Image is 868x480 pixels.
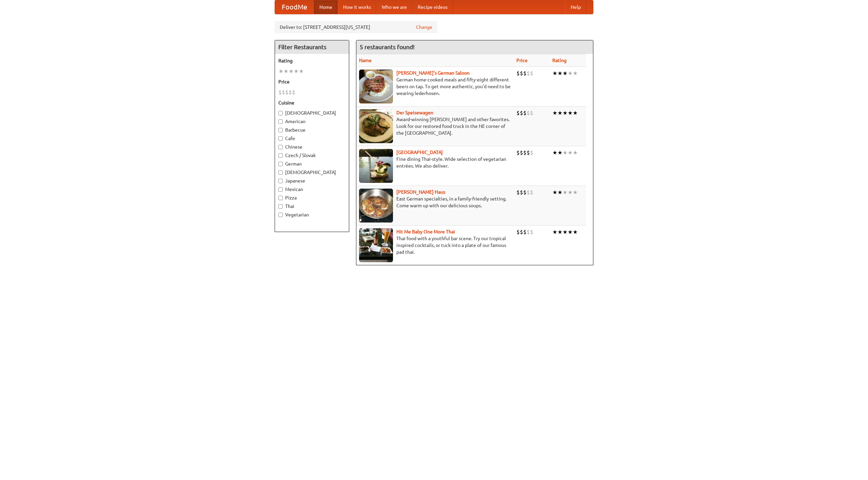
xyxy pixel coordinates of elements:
li: ★ [568,149,573,156]
img: kohlhaus.jpg [359,189,393,223]
li: ★ [568,109,573,117]
li: $ [292,89,295,96]
h4: Filter Restaurants [275,40,349,54]
p: East German specialties, in a family-friendly setting. Come warm up with our delicious soups. [359,195,511,209]
img: esthers.jpg [359,70,393,103]
li: ★ [573,228,578,236]
input: Thai [278,204,283,209]
li: ★ [552,109,557,117]
label: Pizza [278,194,346,201]
input: [DEMOGRAPHIC_DATA] [278,170,283,175]
li: $ [527,228,530,236]
li: ★ [563,228,568,236]
input: Barbecue [278,128,283,132]
li: ★ [563,109,568,117]
li: ★ [568,189,573,196]
label: Thai [278,203,346,210]
a: [PERSON_NAME]'s German Saloon [396,70,470,76]
li: ★ [568,70,573,77]
a: Change [416,24,432,31]
input: German [278,162,283,166]
p: Fine dining Thai-style. Wide selection of vegetarian entrées. We also deliver. [359,156,511,169]
li: ★ [568,228,573,236]
a: Home [314,0,338,14]
img: satay.jpg [359,149,393,183]
a: [GEOGRAPHIC_DATA] [396,150,443,155]
li: ★ [573,149,578,156]
a: How it works [338,0,376,14]
a: Price [516,58,528,63]
li: ★ [563,189,568,196]
li: $ [527,149,530,156]
p: Thai food with a youthful bar scene. Try our tropical inspired cocktails, or tuck into a plate of... [359,235,511,255]
li: $ [520,149,523,156]
li: ★ [563,149,568,156]
label: Barbecue [278,127,346,133]
li: $ [523,228,527,236]
li: ★ [299,68,304,75]
li: $ [520,70,523,77]
li: ★ [563,70,568,77]
li: ★ [573,109,578,117]
li: $ [530,70,533,77]
label: Japanese [278,177,346,184]
li: ★ [552,189,557,196]
li: ★ [294,68,299,75]
label: Czech / Slovak [278,152,346,159]
p: Award-winning [PERSON_NAME] and other favorites. Look for our restored food truck in the NE corne... [359,116,511,136]
a: Help [565,0,586,14]
a: Rating [552,58,567,63]
li: $ [530,149,533,156]
li: $ [523,149,527,156]
li: $ [516,109,520,117]
label: Cafe [278,135,346,142]
a: Recipe videos [412,0,453,14]
input: Czech / Slovak [278,153,283,158]
li: ★ [573,70,578,77]
input: [DEMOGRAPHIC_DATA] [278,111,283,115]
li: $ [523,109,527,117]
b: Hit Me Baby One More Thai [396,229,455,234]
li: ★ [278,68,283,75]
li: ★ [557,149,563,156]
div: Deliver to: [STREET_ADDRESS][US_STATE] [275,21,437,33]
li: $ [516,189,520,196]
label: Vegetarian [278,211,346,218]
label: Mexican [278,186,346,193]
a: [PERSON_NAME] Haus [396,189,445,195]
li: $ [516,70,520,77]
li: $ [516,149,520,156]
li: $ [289,89,292,96]
li: $ [520,109,523,117]
img: speisewagen.jpg [359,109,393,143]
li: $ [530,109,533,117]
input: Mexican [278,187,283,192]
li: ★ [552,228,557,236]
label: Chinese [278,143,346,150]
label: [DEMOGRAPHIC_DATA] [278,110,346,116]
h5: Cuisine [278,99,346,106]
input: Japanese [278,179,283,183]
li: $ [527,109,530,117]
a: FoodMe [275,0,314,14]
a: Der Speisewagen [396,110,433,115]
li: $ [530,189,533,196]
li: $ [520,228,523,236]
li: $ [516,228,520,236]
a: Who we are [376,0,412,14]
li: ★ [557,109,563,117]
input: Chinese [278,145,283,149]
li: ★ [557,70,563,77]
li: $ [530,228,533,236]
a: Name [359,58,372,63]
li: ★ [557,189,563,196]
li: ★ [289,68,294,75]
li: $ [527,70,530,77]
input: Pizza [278,196,283,200]
li: ★ [573,189,578,196]
li: $ [520,189,523,196]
